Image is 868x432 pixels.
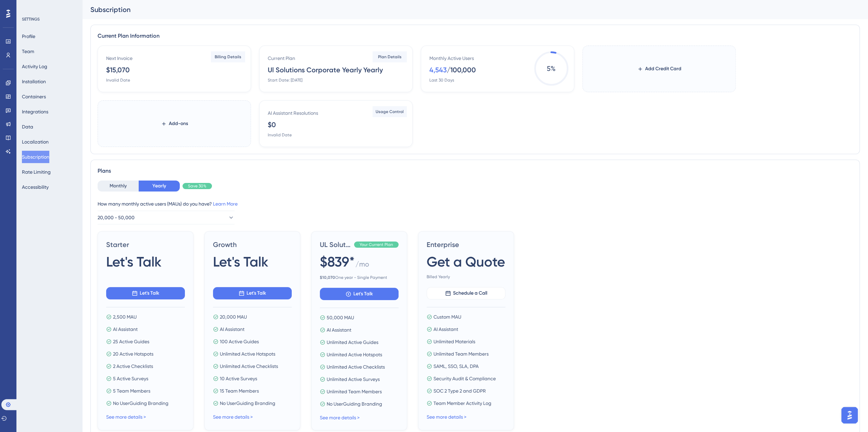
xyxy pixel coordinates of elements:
[113,374,148,383] span: 5 Active Surveys
[220,325,244,333] span: AI Assistant
[213,240,292,249] span: Growth
[626,63,692,75] button: Add Credit Card
[327,338,378,346] span: Unlimited Active Guides
[320,288,399,300] button: Let's Talk
[327,313,354,322] span: 50,000 MAU
[220,313,247,321] span: 20,000 MAU
[22,45,34,58] button: Team
[453,289,487,297] span: Schedule a Call
[150,118,199,130] button: Add-ons
[220,374,257,383] span: 10 Active Surveys
[645,65,681,73] span: Add Credit Card
[106,287,185,299] button: Let's Talk
[429,65,447,75] div: 4,543
[268,120,276,129] div: $0
[211,51,245,62] button: Billing Details
[220,337,259,346] span: 100 Active Guides
[433,387,486,395] span: SOC 2 Type 2 and GDPR
[98,213,135,222] span: 20,000 - 50,000
[213,252,268,271] span: Let's Talk
[113,337,149,346] span: 25 Active Guides
[113,350,153,358] span: 20 Active Hotspots
[22,60,47,73] button: Activity Log
[98,200,853,208] div: How many monthly active users (MAUs) do you have?
[327,400,382,408] span: No UserGuiding Branding
[327,387,382,396] span: Unlimited Team Members
[215,54,241,60] span: Billing Details
[376,109,404,114] span: Usage Control
[378,54,402,60] span: Plan Details
[320,252,355,271] span: $839*
[353,290,373,298] span: Let's Talk
[90,5,843,14] div: Subscription
[447,65,476,75] div: / 100,000
[113,387,150,395] span: 5 Team Members
[355,259,369,272] span: / mo
[22,16,77,22] div: SETTINGS
[106,252,162,271] span: Let's Talk
[839,405,860,425] iframe: UserGuiding AI Assistant Launcher
[268,132,292,138] div: Invalid Date
[427,414,466,420] a: See more details >
[98,181,139,192] button: Monthly
[534,51,568,86] span: 5 %
[373,51,407,62] button: Plan Details
[268,65,383,75] div: Ul Solutions Corporate Yearly Yearly
[327,350,382,359] span: Unlimited Active Hotspots
[220,350,275,358] span: Unlimited Active Hotspots
[268,54,295,62] div: Current Plan
[220,362,278,370] span: Unlimited Active Checklists
[22,136,49,148] button: Localization
[429,77,454,83] div: Last 30 Days
[433,374,496,383] span: Security Audit & Compliance
[22,90,46,103] button: Containers
[22,121,33,133] button: Data
[433,313,461,321] span: Custom MAU
[140,289,159,297] span: Let's Talk
[22,75,46,88] button: Installation
[247,289,266,297] span: Let's Talk
[22,166,51,178] button: Rate Limiting
[113,399,168,407] span: No UserGuiding Branding
[213,414,253,420] a: See more details >
[22,106,48,118] button: Integrations
[220,387,259,395] span: 15 Team Members
[169,120,188,128] span: Add-ons
[113,313,137,321] span: 2,500 MAU
[427,287,505,299] button: Schedule a Call
[433,362,479,370] span: SAML, SSO, SLA, DPA
[433,399,491,407] span: Team Member Activity Log
[106,414,146,420] a: See more details >
[320,275,399,280] span: One year - Single Payment
[106,77,130,83] div: Invalid Date
[98,211,235,224] button: 20,000 - 50,000
[213,201,238,207] a: Learn More
[106,65,130,75] div: $15,070
[113,362,153,370] span: 2 Active Checklists
[373,106,407,117] button: Usage Control
[113,325,138,333] span: AI Assistant
[22,30,35,42] button: Profile
[98,32,853,40] div: Current Plan Information
[427,274,505,280] span: Billed Yearly
[429,54,474,62] div: Monthly Active Users
[433,325,458,333] span: AI Assistant
[427,252,505,271] span: Get a Quote
[320,240,351,249] span: UL Solutions Corporate Yearly
[22,181,49,193] button: Accessibility
[327,363,385,371] span: Unlimited Active Checklists
[327,326,351,334] span: AI Assistant
[98,167,853,175] div: Plans
[22,151,49,163] button: Subscription
[433,350,489,358] span: Unlimited Team Members
[433,337,475,346] span: Unlimited Materials
[106,240,185,249] span: Starter
[220,399,275,407] span: No UserGuiding Branding
[268,109,318,117] div: AI Assistant Resolutions
[320,275,335,280] b: $ 10,070
[327,375,380,383] span: Unlimited Active Surveys
[360,242,393,247] span: Your Current Plan
[188,183,206,189] span: Save 30%
[320,415,360,420] a: See more details >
